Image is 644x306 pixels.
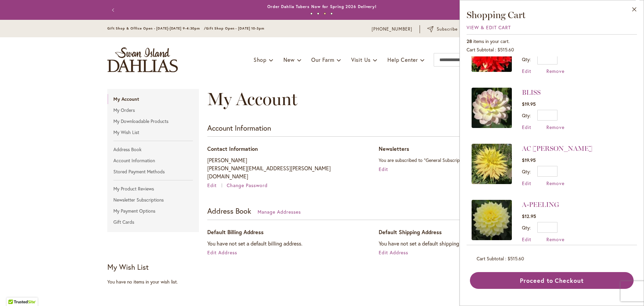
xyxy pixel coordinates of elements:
a: Edit [522,124,531,130]
span: $12.95 [522,213,536,219]
a: A-PEELING [522,201,559,209]
address: You have not set a default billing address. [207,239,365,248]
span: Shopping Cart [467,9,526,20]
a: Order Dahlia Tubers Now for Spring 2026 Delivery! [267,4,377,9]
a: My Product Reviews [107,184,199,194]
span: $19.95 [522,157,536,163]
span: Subscribe [437,26,458,33]
a: Gift Cards [107,217,199,227]
address: You have not set a default shipping address. [379,239,537,248]
a: AC [PERSON_NAME] [522,144,592,152]
span: Default Billing Address [207,228,264,235]
a: Edit Address [379,249,409,256]
a: A-PEELING [472,200,512,243]
a: Edit [207,182,225,188]
p: You are subscribed to "General Subscription". [379,156,537,164]
a: My Orders [107,105,199,115]
span: Our Farm [311,56,334,63]
a: View & Edit Cart [467,24,511,31]
a: Edit [379,166,388,172]
span: 28 [467,38,472,44]
span: Default Shipping Address [379,228,442,235]
strong: My Wish List [107,262,149,272]
a: AC JERI [472,144,512,186]
span: Edit [207,182,217,188]
a: Remove [546,180,565,186]
label: Qty [522,168,531,175]
span: items in your cart. [473,38,509,44]
button: 2 of 4 [317,12,319,15]
label: Qty [522,224,531,231]
img: A-PEELING [472,200,512,240]
button: Previous [107,3,121,17]
a: Manage Addresses [258,209,301,215]
button: Proceed to Checkout [470,272,634,289]
a: My Payment Options [107,206,199,216]
a: Stored Payment Methods [107,167,199,177]
img: BLISS [472,88,512,128]
span: Help Center [387,56,418,63]
span: Cart Subtotal [477,255,504,262]
span: Shop [254,56,267,63]
label: Qty [522,112,531,119]
label: Qty [522,56,531,62]
strong: Account Information [207,123,271,133]
span: Visit Us [351,56,371,63]
button: 4 of 4 [330,12,333,15]
a: [PHONE_NUMBER] [372,26,412,33]
button: 1 of 4 [310,12,313,15]
span: $19.95 [522,101,536,107]
span: $515.60 [507,255,524,262]
a: Edit [522,180,531,186]
strong: My Account [107,94,199,104]
span: Gift Shop Open - [DATE] 10-3pm [206,26,264,31]
a: Edit [522,68,531,74]
strong: Address Book [207,206,251,216]
span: My Account [207,88,298,110]
a: My Downloadable Products [107,116,199,126]
a: BLISS [472,88,512,130]
a: Edit Address [207,249,237,256]
span: $515.60 [497,46,514,53]
a: Newsletter Subscriptions [107,195,199,205]
span: Gift Shop & Office Open - [DATE]-[DATE] 9-4:30pm / [107,26,206,31]
iframe: Launch Accessibility Center [5,282,24,301]
a: Remove [546,236,565,243]
span: Cart Subtotal [467,46,494,53]
a: Remove [546,68,565,74]
a: store logo [107,47,178,72]
a: Address Book [107,144,199,155]
a: Subscribe [427,26,458,33]
button: 3 of 4 [324,12,326,15]
a: BLISS [522,88,541,96]
a: Change Password [227,182,268,188]
div: You have no items in your wish list. [107,278,203,285]
p: [PERSON_NAME] [PERSON_NAME][EMAIL_ADDRESS][PERSON_NAME][DOMAIN_NAME] [207,156,365,180]
a: Account Information [107,156,199,166]
a: Edit [522,236,531,243]
img: AC JERI [472,144,512,184]
span: New [283,56,294,63]
a: My Wish List [107,127,199,137]
a: Remove [546,124,565,130]
span: Contact Information [207,145,258,152]
span: Newsletters [379,145,409,152]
